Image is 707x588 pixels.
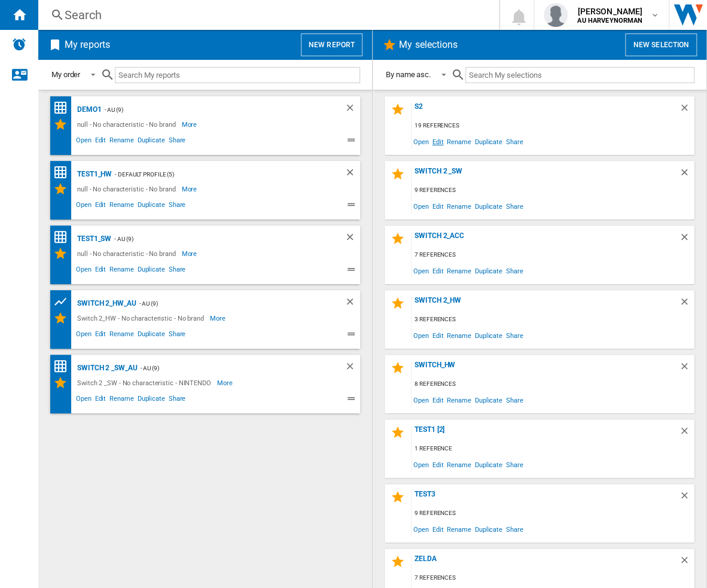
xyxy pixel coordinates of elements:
div: 8 references [412,377,694,392]
span: More [182,117,199,132]
span: Duplicate [473,521,504,537]
b: AU HARVEYNORMAN [577,17,642,25]
span: Share [167,199,188,214]
span: Open [74,135,93,149]
span: Duplicate [473,133,504,150]
div: Product prices grid [53,294,74,309]
div: 9 references [412,183,694,198]
img: alerts-logo.svg [12,37,26,51]
div: 9 references [412,506,694,521]
img: profile.jpg [544,3,568,27]
div: 1 reference [412,441,694,456]
span: Open [412,133,431,150]
div: 7 references [412,571,694,586]
div: null - No characteristic - No brand [74,182,182,196]
span: Rename [108,393,135,407]
span: Edit [431,198,446,214]
div: s2 [412,102,679,118]
div: Delete [679,425,694,441]
span: More [217,376,234,390]
span: Edit [93,264,108,278]
div: My Selections [53,311,74,325]
span: Edit [431,521,446,537]
span: Share [504,198,525,214]
span: Open [412,521,431,537]
div: Switch 2 _SW - No characteristic - NINTENDO [74,376,217,390]
div: test1 [2] [412,425,679,441]
div: null - No characteristic - No brand [74,246,182,261]
span: Rename [108,328,135,343]
span: Rename [108,264,135,278]
div: Switch 2 _SW [412,167,679,183]
span: Share [504,327,525,343]
div: Price Matrix [53,165,74,180]
div: Delete [679,555,694,571]
span: Share [504,133,525,150]
input: Search My reports [115,67,360,83]
span: More [182,246,199,261]
button: New selection [625,33,697,56]
span: Share [504,263,525,279]
div: Price Matrix [53,100,74,115]
div: Delete [345,361,360,376]
span: Share [167,135,188,149]
div: - AU (9) [136,296,321,311]
span: Open [74,199,93,214]
div: My Selections [53,182,74,196]
span: Rename [445,198,473,214]
span: Open [74,393,93,407]
div: Demo1 [74,102,102,117]
button: New report [301,33,362,56]
span: Edit [431,327,446,343]
span: Duplicate [136,393,167,407]
div: - AU (9) [102,102,321,117]
span: Edit [93,393,108,407]
span: Rename [108,135,135,149]
span: Duplicate [136,264,167,278]
div: Delete [679,167,694,183]
span: Share [504,392,525,408]
div: Switch 2_HW_AU [74,296,136,311]
span: Open [412,327,431,343]
span: Rename [445,456,473,473]
div: test3 [412,490,679,506]
div: Delete [679,102,694,118]
div: - AU (9) [138,361,321,376]
div: 3 references [412,312,694,327]
div: zelda [412,555,679,571]
span: Rename [445,392,473,408]
div: 19 references [412,118,694,133]
span: Duplicate [136,135,167,149]
span: Edit [431,133,446,150]
span: Edit [93,328,108,343]
div: null - No characteristic - No brand [74,117,182,132]
span: Edit [93,199,108,214]
span: Edit [93,135,108,149]
div: My Selections [53,376,74,390]
span: Rename [445,521,473,537]
span: More [210,311,227,325]
div: Delete [679,490,694,506]
div: 7 references [412,248,694,263]
div: Delete [345,102,360,117]
div: test1_SW [74,231,111,246]
h2: My selections [397,33,460,56]
div: By name asc. [386,70,431,79]
div: Switch 2_HW - No characteristic - No brand [74,311,210,325]
span: Open [412,456,431,473]
input: Search My selections [465,67,694,83]
span: More [182,182,199,196]
span: Share [167,393,188,407]
span: Rename [108,199,135,214]
span: Share [167,264,188,278]
span: Open [412,392,431,408]
span: Open [74,328,93,343]
span: Edit [431,392,446,408]
span: Open [74,264,93,278]
div: Delete [345,231,360,246]
span: Duplicate [136,328,167,343]
span: Duplicate [473,392,504,408]
div: Switch 2 _SW_AU [74,361,138,376]
div: - Default profile (5) [112,167,321,182]
span: [PERSON_NAME] [577,5,642,17]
